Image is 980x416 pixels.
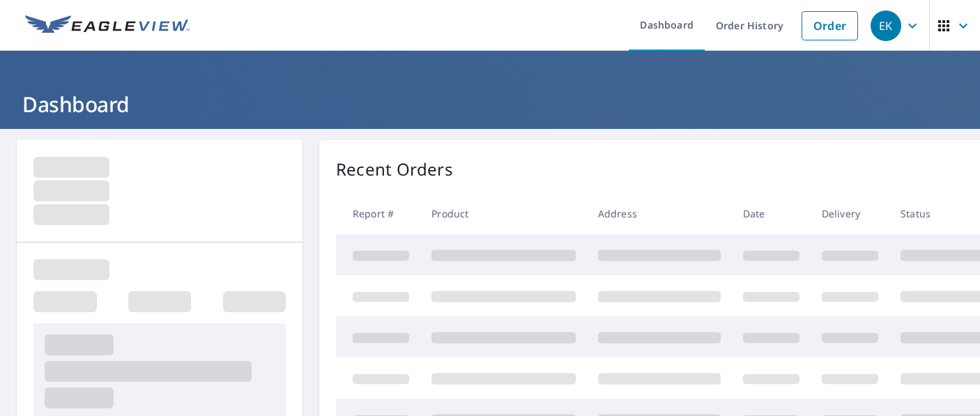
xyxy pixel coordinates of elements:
a: Order [802,11,858,40]
h1: Dashboard [17,90,963,118]
th: Report # [336,193,420,234]
img: EV Logo [25,15,190,36]
th: Address [587,193,732,234]
th: Product [420,193,587,234]
p: Recent Orders [336,157,453,182]
div: EK [871,10,901,41]
th: Delivery [811,193,889,234]
th: Date [732,193,811,234]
